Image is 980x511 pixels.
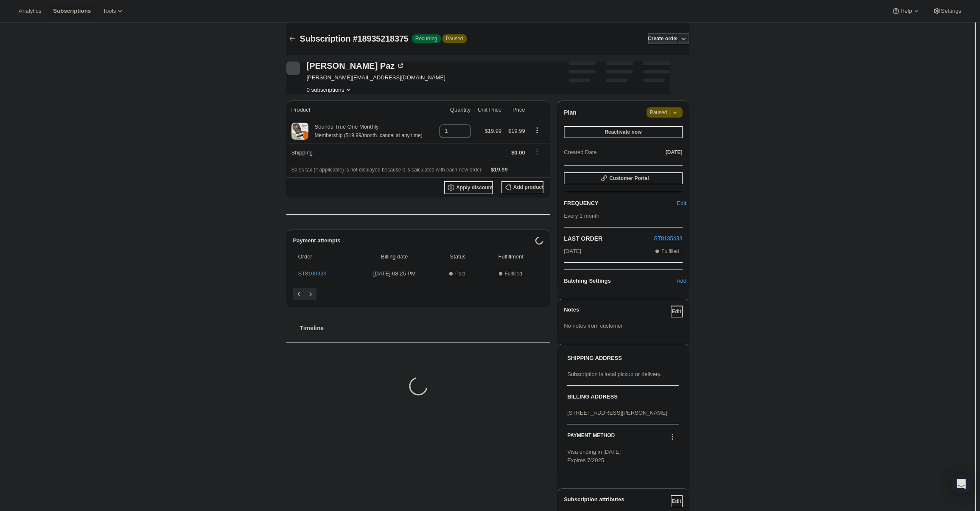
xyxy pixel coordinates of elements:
span: Add [677,277,686,285]
h3: BILLING ADDRESS [567,393,679,401]
h3: Subscription attributes [564,495,670,507]
button: Edit [671,306,683,317]
span: $0.00 [511,149,525,156]
button: Add [676,274,688,288]
button: Product actions [530,126,544,135]
button: Product actions [307,85,353,94]
span: Fulfillment [483,253,538,261]
small: Membership ($19.99/month. cancel at any time) [315,132,423,138]
span: Reactivate now [605,129,641,135]
span: Add product [513,184,543,191]
span: Recurring [415,35,437,42]
th: Order [293,247,354,266]
span: Create order [648,35,678,42]
span: $19.99 [485,128,502,134]
span: Fulfilled [661,248,679,255]
button: Shipping actions [530,147,544,156]
h2: Payment attempts [293,236,535,245]
h2: Plan [564,108,577,117]
h2: LAST ORDER [564,234,654,243]
button: Help [887,5,925,17]
span: Created Date [564,148,596,157]
span: Visa ending in [DATE] Expires 7/2025 [567,449,621,463]
h2: FREQUENCY [564,199,680,208]
span: Settings [941,8,961,14]
span: Subscription #18935218375 [300,34,409,43]
span: $19.99 [508,128,525,134]
th: Unit Price [473,101,504,119]
h3: SHIPPING ADDRESS [567,354,679,362]
th: Price [504,101,527,119]
span: Tools [103,8,116,14]
span: Subscriptions [53,8,91,14]
h3: PAYMENT METHOD [567,432,615,444]
span: $19.99 [491,166,508,173]
span: Billing date [357,253,432,261]
span: Edit [672,498,681,505]
button: Settings [927,5,966,17]
span: [STREET_ADDRESS][PERSON_NAME] [567,410,667,416]
th: Product [286,101,435,119]
button: Create order [648,33,678,45]
span: Edit [677,199,686,208]
span: Help [900,8,912,14]
button: Analytics [14,5,46,17]
button: Subscriptions [48,5,96,17]
th: Shipping [286,143,435,162]
img: product img [291,123,308,140]
span: Subscription is local pickup or delivery. [567,371,661,377]
span: [DATE] [564,247,581,255]
button: [DATE] [666,146,683,158]
button: Reactivate now [564,126,682,138]
span: Fulfilled [505,270,522,277]
span: Analytics [19,8,41,14]
a: ST8135433 [654,235,682,241]
span: Edit [672,308,681,315]
span: Paused [446,35,463,42]
button: ST8135433 [654,234,682,243]
h3: Notes [564,306,670,317]
button: Subscriptions [286,33,298,45]
span: Apply discount [456,184,493,191]
span: Customer Portal [609,175,649,182]
th: Quantity [434,101,473,119]
div: [PERSON_NAME] Paz [307,62,405,70]
span: Sales tax (if applicable) is not displayed because it is calculated with each new order. [291,167,483,173]
button: Apply discount [444,181,493,194]
button: Add product [501,181,543,193]
span: [DATE] · 08:25 PM [357,270,432,278]
span: Every 1 month [564,213,599,219]
span: [PERSON_NAME][EMAIL_ADDRESS][DOMAIN_NAME] [307,73,445,82]
span: Paid [455,270,465,277]
span: Paused [650,108,679,117]
button: Customer Portal [564,172,682,184]
a: ST8100329 [298,270,327,277]
button: Edit [676,197,688,210]
span: Nichelle Paz [286,62,300,75]
div: Open Intercom Messenger [951,474,972,494]
span: No notes from customer [564,323,623,329]
div: Sounds True One Monthly [308,123,423,140]
nav: Pagination [293,288,544,300]
button: Edit [671,495,683,507]
span: [DATE] [666,149,683,156]
span: Status [437,253,478,261]
button: Next [305,288,316,300]
h6: Batching Settings [564,277,680,285]
span: | [669,109,670,116]
button: Tools [98,5,129,17]
h2: Timeline [300,324,551,332]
